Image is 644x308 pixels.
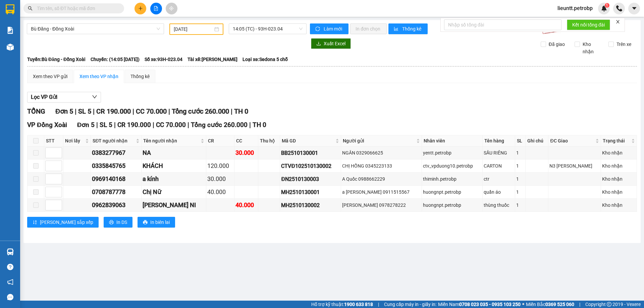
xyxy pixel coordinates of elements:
span: TH 0 [253,121,266,129]
div: MH2510130002 [281,201,340,209]
button: sort-ascending[PERSON_NAME] sắp xếp [27,217,99,228]
div: 1 [516,175,524,183]
div: N3 [PERSON_NAME] [549,162,600,170]
button: printerIn biên lai [138,217,175,228]
span: | [378,301,379,308]
button: bar-chartThống kê [388,23,428,34]
button: Kết nối tổng đài [567,19,610,30]
div: 40.000 [207,187,233,197]
span: Người gửi [343,137,415,144]
th: CC [234,135,259,146]
td: BB2510130001 [280,146,341,160]
div: 1 [516,162,524,170]
strong: 1900 633 818 [344,302,373,307]
span: ĐC Giao [550,137,594,144]
div: yentt.petrobp [423,149,481,157]
button: downloadXuất Excel [311,38,351,49]
span: Hỗ trợ kỹ thuật: [311,301,373,308]
th: Ghi chú [526,135,548,146]
img: icon-new-feature [601,5,607,11]
span: download [316,41,321,47]
span: | [153,121,154,129]
div: a kính [143,174,205,184]
span: | [187,121,189,129]
strong: 0369 525 060 [545,302,574,307]
img: solution-icon [7,27,14,34]
span: Bù Đăng - Đồng Xoài [31,24,160,34]
div: Chị Nữ [143,187,205,197]
div: 0335845765 [92,161,140,171]
th: SL [515,135,526,146]
div: Xem theo VP gửi [33,73,67,80]
b: Tuyến: Bù Đăng - Đồng Xoài [27,57,86,62]
div: 30.000 [207,174,233,184]
div: 0969140168 [92,174,140,184]
div: ĐN2510130003 [281,175,340,183]
div: KHÁCH [143,161,205,171]
div: CTVĐ102510130002 [281,162,340,170]
div: Kho nhận [602,175,636,183]
button: syncLàm mới [310,23,348,34]
span: | [75,107,76,115]
span: bar-chart [394,26,399,32]
span: CR 190.000 [96,107,131,115]
div: Thống kê [130,73,150,80]
span: | [96,121,98,129]
img: warehouse-icon [7,248,14,255]
img: phone-icon [616,5,622,11]
span: | [168,107,170,115]
th: Thu hộ [258,135,280,146]
td: MH2510130002 [280,199,341,212]
button: aim [166,3,177,14]
div: Kho nhận [602,149,636,157]
span: | [579,301,580,308]
div: Kho nhận [602,162,636,170]
div: NA [143,148,205,158]
span: Đơn 5 [55,107,73,115]
div: ctr [484,175,514,183]
span: Làm mới [324,25,343,33]
span: copyright [607,302,611,307]
div: BB2510130001 [281,149,340,157]
span: CC 70.000 [136,107,167,115]
td: 0969140168 [91,173,142,186]
span: printer [109,220,114,225]
span: Cung cấp máy in - giấy in: [384,301,436,308]
span: SL 5 [78,107,91,115]
button: In đơn chọn [350,23,387,34]
div: MH2510130001 [281,188,340,196]
div: Kho nhận [602,188,636,196]
th: STT [44,135,63,146]
button: Lọc VP Gửi [27,92,101,103]
div: huongnpt.petrobp [423,188,481,196]
span: Miền Bắc [526,301,574,308]
span: lieuntt.petrobp [552,4,598,12]
span: 1 [606,3,608,8]
td: 0383277967 [91,146,142,160]
span: | [231,107,232,115]
span: Tổng cước 260.000 [172,107,229,115]
span: ⚪️ [522,303,524,306]
span: Lọc VP Gửi [31,93,57,101]
span: Mã GD [282,137,334,144]
span: Kho nhận [580,41,603,55]
div: quần áo [484,188,514,196]
th: CR [206,135,234,146]
div: 40.000 [235,200,257,210]
span: [PERSON_NAME] sắp xếp [40,219,93,226]
span: Tổng cước 260.000 [191,121,248,129]
span: message [7,294,13,300]
span: VP Đồng Xoài [27,121,67,129]
span: Tên người nhận [143,137,199,144]
span: caret-down [631,5,637,11]
span: | [114,121,116,129]
button: caret-down [628,3,640,14]
span: sync [315,26,321,32]
td: 0335845765 [91,160,142,173]
span: sort-ascending [33,220,37,225]
span: notification [7,279,13,285]
span: down [92,94,97,100]
sup: 1 [605,3,609,8]
td: NA [142,146,206,160]
div: CHỊ HỒNG 0345223133 [342,162,421,170]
